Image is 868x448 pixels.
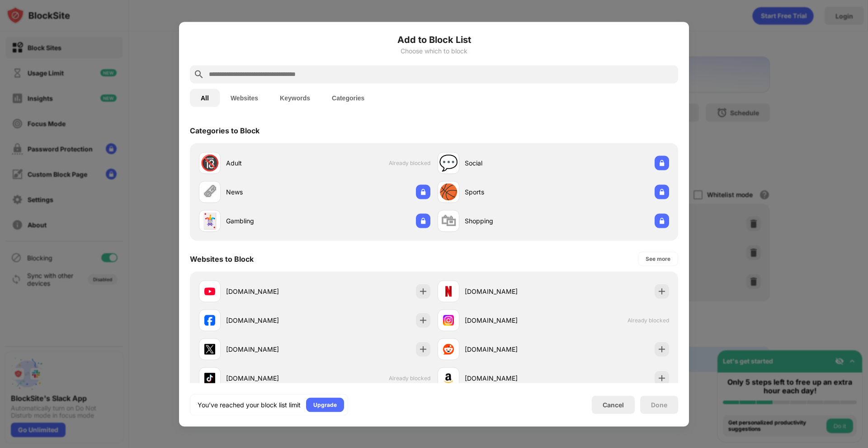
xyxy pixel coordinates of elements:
div: Choose which to block [190,47,678,54]
div: Sports [465,187,553,197]
img: favicons [204,315,215,325]
div: You’ve reached your block list limit [198,400,301,409]
div: [DOMAIN_NAME] [226,373,315,383]
h6: Add to Block List [190,33,678,46]
img: favicons [443,344,454,354]
div: [DOMAIN_NAME] [226,316,315,325]
div: [DOMAIN_NAME] [465,316,553,325]
img: favicons [443,315,454,325]
div: Shopping [465,216,553,226]
div: 🗞 [202,183,217,201]
span: Already blocked [389,375,430,382]
div: See more [646,254,670,263]
div: [DOMAIN_NAME] [226,287,315,296]
div: 🛍 [441,212,456,230]
button: Keywords [269,89,321,107]
div: [DOMAIN_NAME] [465,373,553,383]
span: Already blocked [627,317,669,324]
div: Websites to Block [190,254,254,263]
div: 🃏 [200,212,219,230]
div: Social [465,158,553,168]
img: favicons [443,286,454,297]
button: Categories [321,89,375,107]
div: Gambling [226,216,315,226]
div: [DOMAIN_NAME] [226,344,315,354]
img: favicons [204,286,215,297]
img: favicons [204,373,215,383]
div: 🏀 [439,183,458,201]
button: All [190,89,220,107]
img: favicons [443,373,454,383]
div: News [226,187,315,197]
div: Cancel [603,401,624,409]
img: favicons [204,344,215,354]
div: 🔞 [200,154,219,172]
div: Categories to Block [190,126,259,135]
div: Done [651,401,667,408]
img: search.svg [193,69,204,80]
button: Websites [220,89,269,107]
div: 💬 [439,154,458,172]
div: Upgrade [313,400,337,409]
div: Adult [226,158,315,168]
div: [DOMAIN_NAME] [465,344,553,354]
div: [DOMAIN_NAME] [465,287,553,296]
span: Already blocked [389,160,430,166]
